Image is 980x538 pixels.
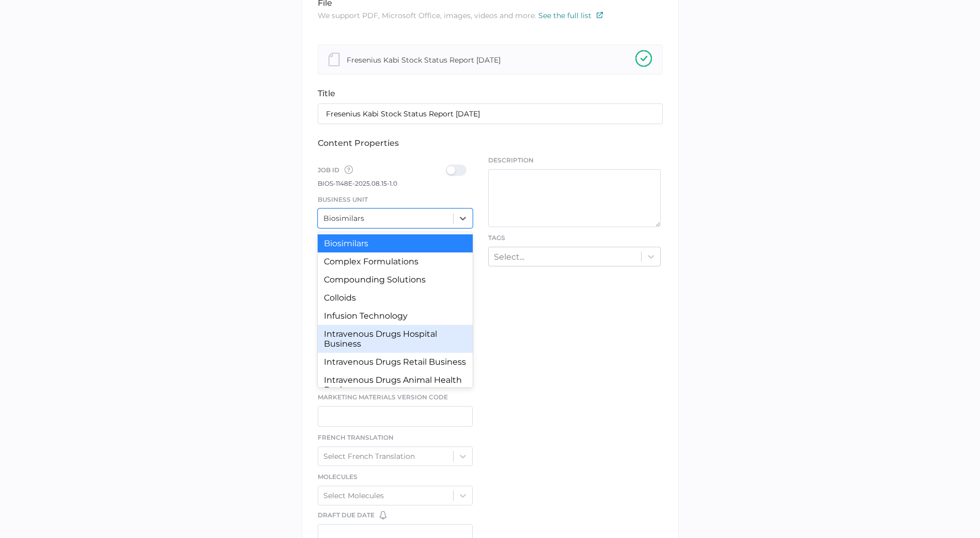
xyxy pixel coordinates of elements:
div: Intravenous Drugs Retail Business [318,353,473,371]
span: Tags [488,234,505,242]
span: Molecules [318,473,357,481]
div: Compounding Solutions [318,271,473,289]
div: content properties [318,138,663,148]
span: Description [488,156,661,165]
div: Complex Formulations [318,252,473,271]
span: Draft Due Date [318,511,375,520]
img: checkmark-upload-success.08ba15b3.svg [635,50,652,67]
div: Intravenous Drugs Animal Health Business [318,371,473,399]
div: Biosimilars [323,214,364,223]
div: title [318,88,663,98]
div: Infusion Technology [318,307,473,325]
div: Intravenous Drugs Hospital Business [318,325,473,353]
input: Type the name of your content [318,103,663,124]
div: Select French Translation [323,452,415,461]
img: tooltip-default.0a89c667.svg [345,166,353,174]
img: external-link-icon.7ec190a1.svg [597,12,603,18]
span: Marketing Materials Version Code [318,393,448,401]
img: document-file-grey.20d19ea5.svg [329,53,340,66]
span: Business Unit [318,196,368,203]
div: Colloids [318,289,473,307]
div: Select Molecules [323,491,384,500]
div: Select... [494,251,524,261]
div: Fresenius Kabi Stock Status Report [DATE] [347,54,501,65]
p: We support PDF, Microsoft Office, images, videos and more. [318,10,663,21]
a: See the full list [538,11,603,20]
span: French Translation [318,434,394,441]
img: bell-default.8986a8bf.svg [380,511,386,519]
span: BIOS-1148E-2025.08.15-1.0 [318,180,397,187]
div: Biosimilars [318,234,473,252]
span: Job ID [318,165,353,178]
